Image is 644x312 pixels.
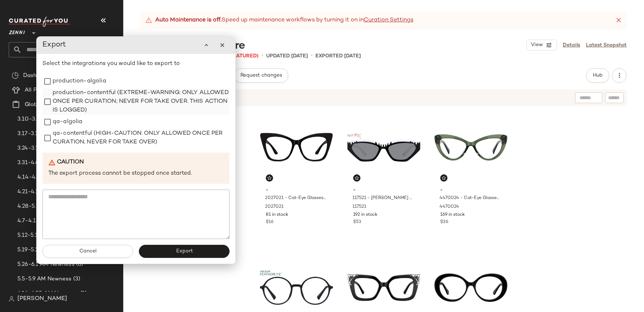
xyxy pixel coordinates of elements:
span: (1) [79,289,87,298]
span: 3.17-3.21 AM Newness [17,130,77,138]
span: $16 [266,219,273,226]
span: 5.5-5.9 AM Newness [17,275,72,283]
span: - [353,187,414,194]
img: svg%3e [12,72,19,79]
span: - [266,187,327,194]
button: View [527,40,557,50]
span: 4.14-4.18 AM Newness [17,173,79,182]
span: 4470024 [439,204,459,210]
span: 4470024 - Cat-Eye Glasses - Green - Acetate [439,195,501,202]
img: svg%3e [267,176,272,180]
span: Export [176,248,193,254]
a: Details [563,41,580,49]
span: 192 in stock [353,212,377,218]
img: svg%3e [9,296,15,302]
span: Zenni [9,25,25,38]
label: qa-contentful (HIGH-CAUTION: ONLY ALLOWED ONCE PER CURATION; NEVER FOR TAKE OVER) [53,129,230,147]
img: 2027021-eyeglasses-front-view.jpg [260,111,333,184]
img: svg%3e [442,176,446,180]
a: Curation Settings [364,16,413,25]
p: Exported [DATE] [315,52,361,60]
span: 6.16-6.20 AM Newness [17,289,79,298]
button: Request changes [234,68,288,83]
span: 81 in stock [266,212,288,218]
span: 3.31-4.4 AM Newness [17,159,75,167]
div: Speed up maintenance workflows by turning it on in [145,16,413,25]
span: 3.10-3.14 AM Newness [17,115,79,123]
span: 117521 - [PERSON_NAME] Glasses - Black - Acetate [352,195,414,202]
span: Dashboard [23,72,52,80]
span: Request changes [240,73,282,78]
span: $26 [440,219,448,226]
span: (17 Featured) [222,53,259,59]
span: • [311,52,313,60]
img: svg%3e [355,176,359,180]
span: Hub [593,73,603,78]
span: • [261,52,263,60]
span: $53 [353,219,361,226]
span: - [440,187,501,194]
span: 4.7-4.11 AM Newness [17,217,75,225]
span: [PERSON_NAME] [17,295,67,303]
label: production-contentful (EXTREME-WARNING: ONLY ALLOWED ONCE PER CURATION; NEVER FOR TAKE OVER. THIS... [53,89,230,115]
span: (8) [75,260,83,269]
p: Select the integrations you would like to export to [42,60,230,68]
span: 169 in stock [440,212,465,218]
button: Export [139,245,230,258]
span: All Products [25,86,57,94]
span: 4.28-5.2 AM Newness [17,202,75,211]
p: updated [DATE] [266,52,308,60]
span: 5.19-5.23 AM Newness [17,246,78,254]
span: 5.26-6.1 AM Newness [17,260,75,269]
a: Latest Snapshot [586,41,627,49]
span: View [531,42,543,48]
button: Hub [586,68,609,83]
span: 5.12-5.16 AM Newness [17,231,77,240]
span: 117521 [352,204,366,210]
span: 2027021 [265,204,284,210]
img: 4470024-eyeglasses-front-view.jpg [434,111,507,184]
img: cfy_white_logo.C9jOOHJF.svg [9,17,70,27]
img: 117521-sunglasses-front-view.jpg [347,111,420,184]
span: Global Clipboards [25,101,72,109]
strong: Auto Maintenance is off. [155,16,222,25]
span: [DATE] Witchcore [151,39,245,53]
span: (3) [72,275,80,283]
span: 3.24-3.28 AM Newness [17,144,78,153]
p: The export process cannot be stopped once started. [48,170,224,178]
span: 2027021 - Cat-Eye Glasses - Black - Plastic [265,195,326,202]
span: 4.21-4.25 AM Newness [17,188,78,196]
